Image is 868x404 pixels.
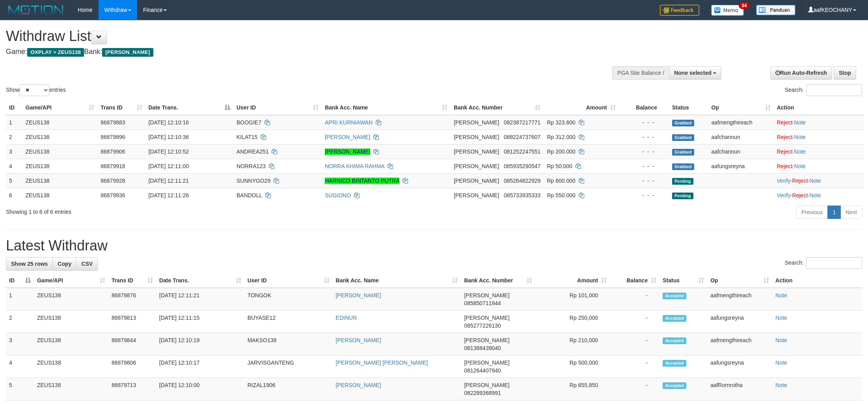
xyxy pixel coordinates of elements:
td: 5 [6,173,22,188]
a: Reject [792,192,808,198]
td: 86879806 [108,356,156,378]
th: Amount: activate to sort column ascending [544,100,618,115]
td: 5 [6,378,34,400]
a: Run Auto-Refresh [770,66,832,80]
label: Search: [785,257,862,269]
td: aafchannun [708,144,774,159]
span: Rp 50.000 [547,163,572,169]
span: 34 [739,2,749,9]
div: Showing 1 to 6 of 6 entries [6,205,356,216]
span: [PERSON_NAME] [454,134,499,140]
a: Reject [777,134,793,140]
span: Show 25 rows [11,261,48,267]
td: Rp 250,000 [535,311,610,333]
div: PGA Site Balance / [612,66,669,80]
td: [DATE] 12:10:00 [156,378,244,400]
span: Accepted [663,293,686,299]
td: ZEUS138 [22,173,97,188]
div: - - - [622,177,666,185]
span: [PERSON_NAME] [454,178,499,184]
td: MAKSO138 [244,333,333,356]
span: [DATE] 12:10:52 [149,148,189,155]
span: 86879936 [101,192,125,198]
td: · [774,144,864,159]
td: [DATE] 12:10:17 [156,356,244,378]
a: Stop [834,66,856,80]
span: [DATE] 12:10:36 [149,134,189,140]
th: Game/API: activate to sort column ascending [34,273,108,288]
span: Copy 085850711944 to clipboard [464,300,501,306]
span: Rp 312.000 [547,134,575,140]
input: Search: [806,257,862,269]
td: 3 [6,333,34,356]
a: [PERSON_NAME] [336,337,381,343]
td: [DATE] 12:11:21 [156,288,244,311]
th: Trans ID: activate to sort column ascending [108,273,156,288]
a: Next [840,206,862,219]
td: 86879876 [108,288,156,311]
th: Action [774,100,864,115]
td: · [774,115,864,130]
a: NORRA KHIMA RAHMA [325,163,384,169]
td: - [610,311,659,333]
span: 86879883 [101,119,125,126]
span: BANDOLL [237,192,262,198]
td: ZEUS138 [34,356,108,378]
a: SUGIONO [325,192,351,198]
span: BOOGIE7 [237,119,261,126]
td: aafmengthireach [707,288,772,311]
td: · · [774,173,864,188]
span: Rp 600.000 [547,178,575,184]
td: - [610,356,659,378]
td: 2 [6,311,34,333]
td: [DATE] 12:11:15 [156,311,244,333]
td: Rp 210,000 [535,333,610,356]
span: 86879906 [101,148,125,155]
h1: Latest Withdraw [6,238,862,254]
td: JARVISGANTENG [244,356,333,378]
span: Pending [672,178,693,185]
a: [PERSON_NAME] [PERSON_NAME] [336,360,428,366]
a: Note [809,178,821,184]
span: [PERSON_NAME] [464,292,509,298]
a: Note [775,292,787,298]
a: Note [775,382,787,388]
span: Copy 081252247551 to clipboard [504,148,540,155]
a: [PERSON_NAME] [336,292,381,298]
input: Search: [806,84,862,96]
span: 86879896 [101,134,125,140]
td: ZEUS138 [22,159,97,173]
a: Note [809,192,821,198]
span: Pending [672,193,693,199]
img: panduan.png [756,5,795,15]
a: Note [775,315,787,321]
span: [PERSON_NAME] [454,192,499,198]
span: Grabbed [672,120,694,126]
span: Grabbed [672,163,694,170]
th: Trans ID: activate to sort column ascending [97,100,145,115]
span: [DATE] 12:11:00 [149,163,189,169]
td: aafchannun [708,130,774,144]
td: ZEUS138 [22,115,97,130]
span: NORRA123 [237,163,266,169]
span: [DATE] 12:10:16 [149,119,189,126]
span: 86879918 [101,163,125,169]
td: TONGOK [244,288,333,311]
span: Copy 081368439040 to clipboard [464,345,501,351]
a: Note [794,134,806,140]
td: · [774,159,864,173]
td: aafmengthireach [708,115,774,130]
td: [DATE] 12:10:19 [156,333,244,356]
select: Showentries [20,84,49,96]
span: [PERSON_NAME] [464,360,509,366]
th: Balance: activate to sort column ascending [610,273,659,288]
th: Game/API: activate to sort column ascending [22,100,97,115]
span: [DATE] 12:11:21 [149,178,189,184]
span: Copy [58,261,71,267]
span: Accepted [663,382,686,389]
span: Copy 085733935333 to clipboard [504,192,540,198]
td: RIZAL1906 [244,378,333,400]
th: ID [6,100,22,115]
th: Action [772,273,862,288]
a: Reject [792,178,808,184]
